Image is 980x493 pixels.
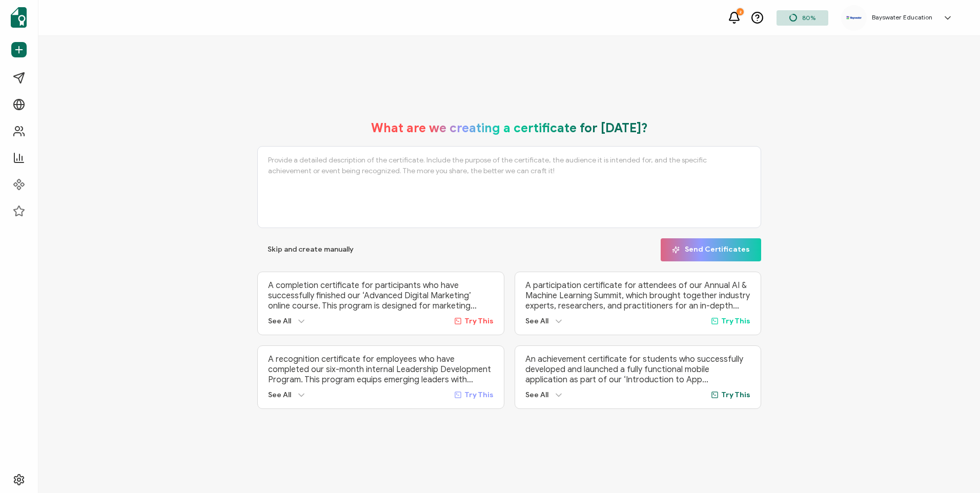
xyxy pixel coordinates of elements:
[257,238,364,261] button: Skip and create manually
[872,14,932,21] h5: Bayswater Education
[525,354,750,385] p: An achievement certificate for students who successfully developed and launched a fully functiona...
[268,317,291,325] span: See All
[721,391,750,399] span: Try This
[268,246,354,253] span: Skip and create manually
[464,317,494,325] span: Try This
[661,238,761,261] button: Send Certificates
[672,246,750,254] span: Send Certificates
[525,391,548,399] span: See All
[464,391,494,399] span: Try This
[11,7,27,28] img: sertifier-logomark-colored.svg
[525,280,750,311] p: A participation certificate for attendees of our Annual AI & Machine Learning Summit, which broug...
[268,280,493,311] p: A completion certificate for participants who have successfully finished our ‘Advanced Digital Ma...
[268,354,493,385] p: A recognition certificate for employees who have completed our six-month internal Leadership Deve...
[721,317,750,325] span: Try This
[525,317,548,325] span: See All
[737,8,744,15] div: 2
[846,16,862,19] img: e421b917-46e4-4ebc-81ec-125abdc7015c.png
[268,391,291,399] span: See All
[802,14,815,22] span: 80%
[371,120,648,136] h1: What are we creating a certificate for [DATE]?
